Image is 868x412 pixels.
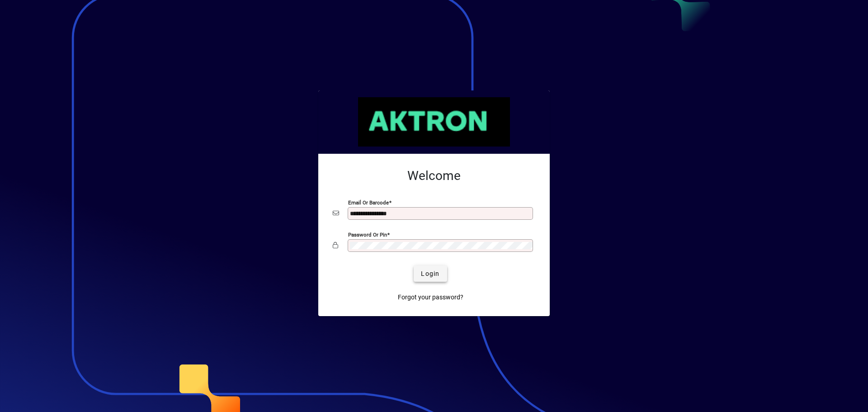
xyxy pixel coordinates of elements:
[348,232,387,238] mat-label: Password or Pin
[394,289,467,305] a: Forgot your password?
[333,168,535,184] h2: Welcome
[398,293,463,302] span: Forgot your password?
[414,265,447,282] button: Login
[421,269,439,279] span: Login
[348,199,389,206] mat-label: Email or Barcode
